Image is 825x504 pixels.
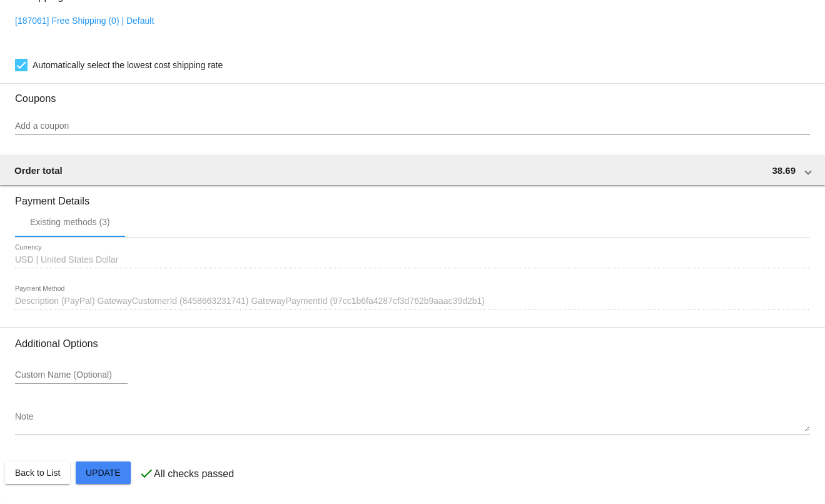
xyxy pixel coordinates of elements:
button: Back to List [5,461,70,484]
mat-icon: check [139,466,154,481]
span: Order total [14,165,63,176]
span: Automatically select the lowest cost shipping rate [33,58,223,73]
span: 38.69 [772,165,796,176]
span: USD | United States Dollar [15,255,118,265]
p: All checks passed [154,468,234,480]
h3: Coupons [15,83,810,104]
h3: Additional Options [15,338,810,350]
span: Description (PayPal) GatewayCustomerId (8458663231741) GatewayPaymentId (97cc1b6fa4287cf3d762b9aa... [15,296,485,306]
div: Existing methods (3) [30,217,110,227]
input: Custom Name (Optional) [15,370,128,380]
span: Update [86,468,121,478]
input: Add a coupon [15,121,810,131]
span: Back to List [15,468,60,478]
a: [187061] Free Shipping (0) | Default [15,16,154,26]
h3: Payment Details [15,186,810,207]
button: Update [76,461,131,484]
